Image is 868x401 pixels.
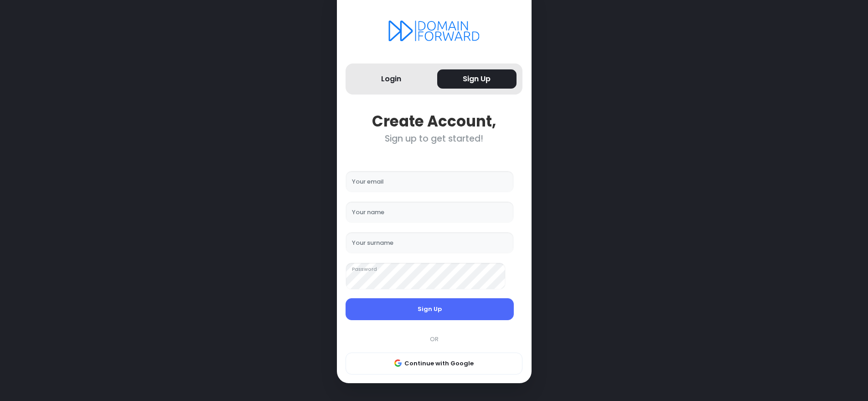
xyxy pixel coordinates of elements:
[346,133,522,144] div: Sign up to get started!
[346,298,514,320] button: Sign Up
[341,335,527,344] div: OR
[351,69,431,89] button: Login
[437,69,517,89] button: Sign Up
[346,353,522,375] button: Continue with Google
[346,112,522,130] div: Create Account,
